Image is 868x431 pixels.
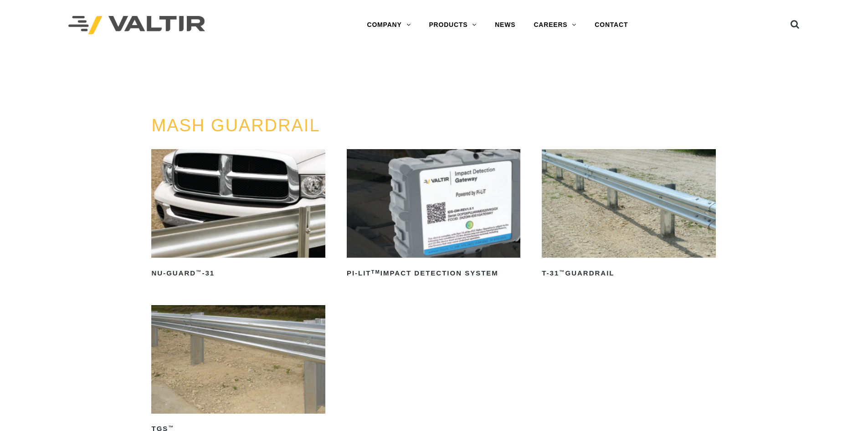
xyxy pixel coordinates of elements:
a: T-31™Guardrail [542,149,715,280]
a: COMPANY [358,16,420,34]
sup: ™ [196,269,202,275]
a: NU-GUARD™-31 [151,149,325,280]
sup: TM [371,269,380,275]
a: PI-LITTMImpact Detection System [347,149,520,280]
h2: PI-LIT Impact Detection System [347,266,520,280]
a: MASH GUARDRAIL [151,116,320,135]
a: PRODUCTS [420,16,486,34]
sup: ™ [559,269,565,275]
h2: NU-GUARD -31 [151,266,325,280]
a: CAREERS [524,16,586,34]
h2: T-31 Guardrail [542,266,715,280]
a: CONTACT [586,16,637,34]
a: NEWS [486,16,524,34]
img: Valtir [68,16,205,35]
sup: ™ [168,425,174,430]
